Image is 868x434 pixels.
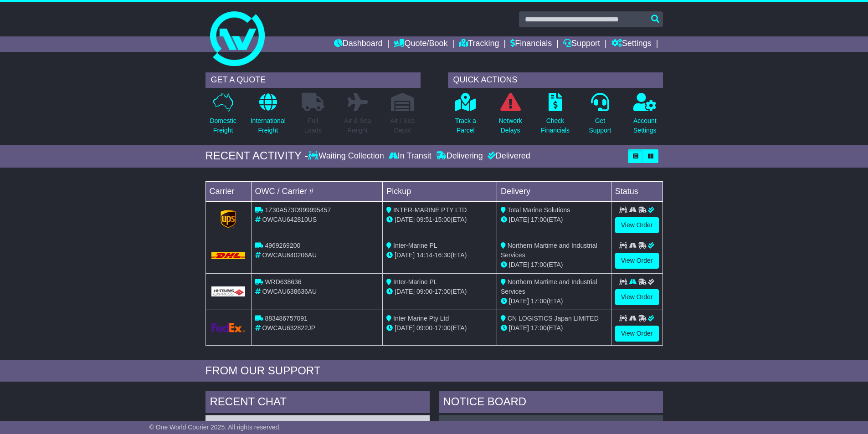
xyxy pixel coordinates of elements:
span: 15:00 [435,216,451,223]
span: 17:00 [531,297,547,305]
a: Support [563,36,600,52]
a: Financials [510,36,552,52]
div: Waiting Collection [308,151,386,161]
a: Track aParcel [455,92,477,140]
img: DHL.png [211,252,246,259]
div: [DATE] 14:04 [387,420,425,428]
div: RECENT ACTIVITY - [205,149,308,163]
div: (ETA) [501,215,607,225]
div: (ETA) [501,260,607,270]
span: 09:51 [416,216,432,223]
div: In Transit [386,151,434,161]
div: [DATE] 12:16 [620,420,658,428]
span: 359162 [267,420,289,427]
img: GetCarrierServiceLogo [211,286,246,296]
span: 09:00 [416,324,432,332]
span: OWCAU638636AU [262,288,317,295]
div: Delivered [485,151,530,161]
td: Status [611,181,663,201]
span: 17:00 [435,324,451,332]
img: GetCarrierServiceLogo [211,323,246,332]
span: [DATE] [395,288,415,295]
div: QUICK ACTIONS [448,72,663,88]
a: Dashboard [334,36,383,52]
a: GetSupport [588,92,611,140]
a: NetworkDelays [498,92,522,140]
span: 14:14 [416,251,432,259]
p: International Freight [251,116,286,135]
span: 17:00 [531,216,547,223]
span: [DATE] [509,216,529,223]
div: (ETA) [501,296,607,306]
span: Inter-Marine PL [393,278,437,286]
p: Full Loads [302,116,324,135]
div: - (ETA) [386,287,493,296]
div: Delivering [434,151,485,161]
span: 1Z30A573D999995457 [265,206,331,214]
span: Inter Marine Pty Ltd [393,315,449,322]
span: 16:30 [435,251,451,259]
span: [DATE] [509,324,529,332]
p: Track a Parcel [455,116,476,135]
a: View Order [615,289,659,305]
a: OWCAU638636AU [443,420,498,427]
p: Air / Sea Depot [390,116,415,135]
a: Settings [611,36,652,52]
div: RECENT CHAT [205,391,430,415]
p: Air & Sea Freight [344,116,371,135]
p: Get Support [589,116,611,135]
img: GetCarrierServiceLogo [221,210,236,228]
span: 359162 [500,420,521,427]
div: ( ) [443,420,658,428]
td: Delivery [497,181,611,201]
p: Domestic Freight [210,116,236,135]
td: Pickup [383,181,497,201]
p: Account Settings [633,116,657,135]
div: - (ETA) [386,215,493,225]
td: OWC / Carrier # [251,181,383,201]
span: Total Marine Solutions [508,206,570,214]
span: [DATE] [395,251,415,259]
div: ( ) [210,420,425,428]
a: View Order [615,253,659,269]
span: Northern Martime and Industrial Services [501,278,597,295]
span: © One World Courier 2025. All rights reserved. [149,424,281,431]
a: View Order [615,326,659,342]
span: 17:00 [435,288,451,295]
span: INTER-MARINE PTY LTD [393,206,467,214]
span: Northern Martime and Industrial Services [501,242,597,259]
a: InternationalFreight [250,92,286,140]
a: AccountSettings [633,92,657,140]
a: Quote/Book [394,36,447,52]
a: OWCAU638636AU [210,420,265,427]
p: Check Financials [541,116,570,135]
span: WRD638636 [265,278,301,286]
td: Carrier [205,181,251,201]
span: 883486757091 [265,315,307,322]
span: 17:00 [531,324,547,332]
span: 4969269200 [265,242,300,249]
span: [DATE] [395,216,415,223]
span: OWCAU640206AU [262,251,317,259]
p: Network Delays [498,116,522,135]
a: DomesticFreight [209,92,236,140]
div: FROM OUR SUPPORT [205,364,663,378]
a: CheckFinancials [540,92,570,140]
div: - (ETA) [386,323,493,333]
span: 09:00 [416,288,432,295]
span: [DATE] [509,261,529,268]
span: [DATE] [395,324,415,332]
a: View Order [615,217,659,233]
a: Tracking [459,36,499,52]
div: - (ETA) [386,250,493,260]
span: CN LOGISTICS Japan LIMITED [508,315,599,322]
span: [DATE] [509,297,529,305]
span: OWCAU642810US [262,216,317,223]
span: 17:00 [531,261,547,268]
div: (ETA) [501,323,607,333]
span: Inter-Marine PL [393,242,437,249]
div: GET A QUOTE [205,72,421,88]
span: OWCAU632822JP [262,324,315,332]
div: NOTICE BOARD [439,391,663,415]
